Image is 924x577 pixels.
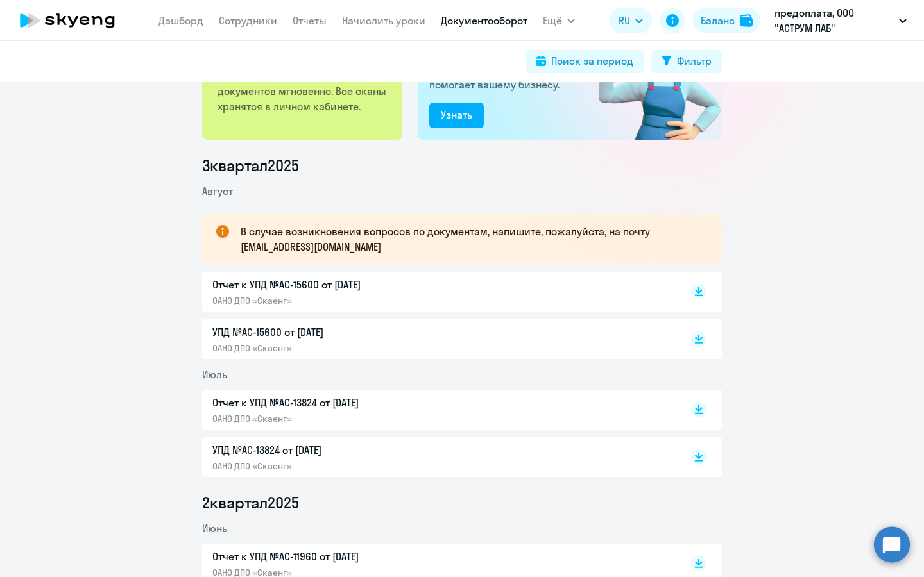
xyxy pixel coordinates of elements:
[212,442,664,472] a: УПД №AC-13824 от [DATE]ОАНО ДПО «Скаенг»
[212,324,664,354] a: УПД №AC-15600 от [DATE]ОАНО ДПО «Скаенг»
[768,5,913,36] button: предоплата, ООО "АСТРУМ ЛАБ"
[241,224,699,255] p: В случае возникновения вопросов по документам, напишите, пожалуйста, на почту [EMAIL_ADDRESS][DOM...
[740,14,753,27] img: balance
[202,368,227,381] span: Июль
[202,185,233,197] span: Август
[202,522,227,535] span: Июнь
[429,103,484,128] button: Узнать
[543,13,562,28] span: Ещё
[212,460,482,472] p: ОАНО ДПО «Скаенг»
[212,295,482,306] p: ОАНО ДПО «Скаенг»
[342,14,425,27] a: Начислить уроки
[293,14,327,27] a: Отчеты
[202,492,722,513] li: 2 квартал 2025
[774,5,894,36] p: предоплата, ООО "АСТРУМ ЛАБ"
[212,413,482,424] p: ОАНО ДПО «Скаенг»
[441,107,472,122] div: Узнать
[526,50,644,73] button: Поиск за период
[551,53,633,69] div: Поиск за период
[610,8,652,33] button: RU
[693,8,760,33] button: Балансbalance
[441,14,527,27] a: Документооборот
[202,155,722,176] li: 3 квартал 2025
[212,442,482,458] p: УПД №AC-13824 от [DATE]
[218,53,389,114] p: Работаем с Вами по ЭДО, где обмениваемся оригиналами документов мгновенно. Все сканы хранятся в л...
[219,14,277,27] a: Сотрудники
[158,14,203,27] a: Дашборд
[212,549,482,564] p: Отчет к УПД №AC-11960 от [DATE]
[212,324,482,340] p: УПД №AC-15600 от [DATE]
[619,13,630,28] span: RU
[543,8,575,33] button: Ещё
[212,277,482,292] p: Отчет к УПД №AC-15600 от [DATE]
[212,395,664,424] a: Отчет к УПД №AC-13824 от [DATE]ОАНО ДПО «Скаенг»
[212,395,482,410] p: Отчет к УПД №AC-13824 от [DATE]
[677,53,712,69] div: Фильтр
[701,13,735,28] div: Баланс
[212,277,664,306] a: Отчет к УПД №AC-15600 от [DATE]ОАНО ДПО «Скаенг»
[212,342,482,354] p: ОАНО ДПО «Скаенг»
[651,50,722,73] button: Фильтр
